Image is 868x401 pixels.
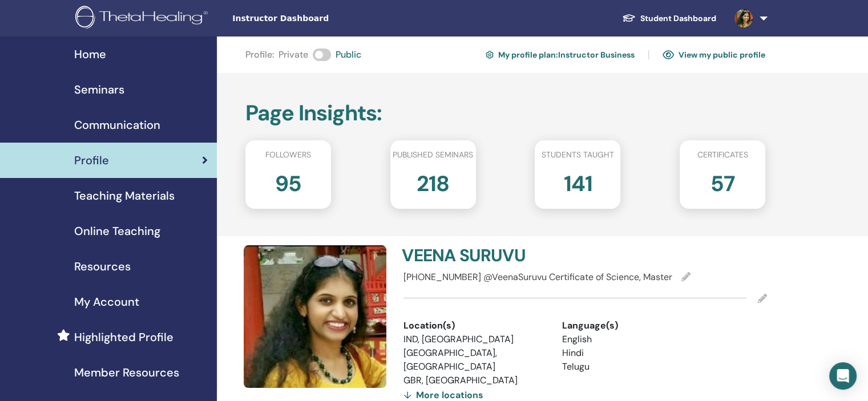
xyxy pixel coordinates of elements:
[74,329,173,346] span: Highlighted Profile
[74,222,160,240] span: Online Teaching
[75,6,212,31] img: logo.png
[74,187,175,204] span: Teaching Materials
[74,116,160,133] span: Communication
[265,149,311,161] span: Followers
[613,8,725,29] a: Student Dashboard
[275,165,301,197] h2: 95
[710,165,734,197] h2: 57
[244,245,386,388] img: default.jpg
[486,46,635,64] a: My profile plan:Instructor Business
[403,374,545,387] li: GBR, [GEOGRAPHIC_DATA]
[278,48,308,62] span: Private
[697,149,748,161] span: Certificates
[663,50,674,60] img: eye.svg
[663,46,765,64] a: View my public profile
[393,149,473,161] span: Published seminars
[245,48,274,62] span: Profile :
[74,364,179,381] span: Member Resources
[74,258,131,275] span: Resources
[563,165,592,197] h2: 141
[245,100,765,127] h2: Page Insights :
[562,346,704,360] li: Hindi
[336,48,361,62] span: Public
[74,81,124,98] span: Seminars
[562,319,704,333] div: Language(s)
[486,49,494,60] img: cog.svg
[403,333,545,346] li: IND, [GEOGRAPHIC_DATA]
[417,165,449,197] h2: 218
[562,360,704,374] li: Telugu
[542,149,614,161] span: Students taught
[403,271,672,283] span: [PHONE_NUMBER] @VeenaSuruvu Certificate of Science, Master
[562,333,704,346] li: English
[829,362,857,390] div: Open Intercom Messenger
[74,293,139,310] span: My Account
[734,9,753,27] img: default.jpg
[232,13,403,25] span: Instructor Dashboard
[622,13,636,23] img: graduation-cap-white.svg
[74,46,106,63] span: Home
[403,319,455,333] span: Location(s)
[74,152,109,169] span: Profile
[402,245,578,266] h4: VEENA SURUVU
[403,346,545,374] li: [GEOGRAPHIC_DATA], [GEOGRAPHIC_DATA]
